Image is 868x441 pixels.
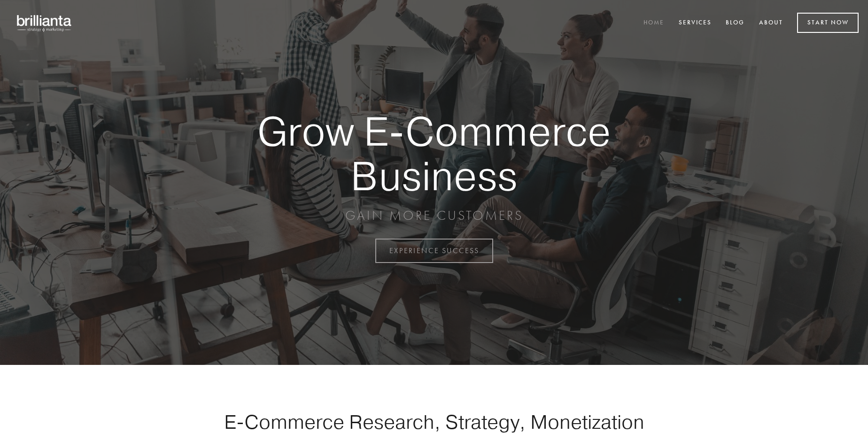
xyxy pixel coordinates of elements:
a: Start Now [797,13,859,33]
a: Home [637,15,670,31]
a: About [753,15,789,31]
strong: Grow E-Commerce Business [225,109,643,198]
a: EXPERIENCE SUCCESS [375,239,493,263]
h1: E-Commerce Research, Strategy, Monetization [194,410,674,433]
p: GAIN MORE CUSTOMERS [225,207,643,224]
img: brillianta - research, strategy, marketing [9,9,80,37]
a: Services [673,15,718,31]
a: Blog [720,15,751,31]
